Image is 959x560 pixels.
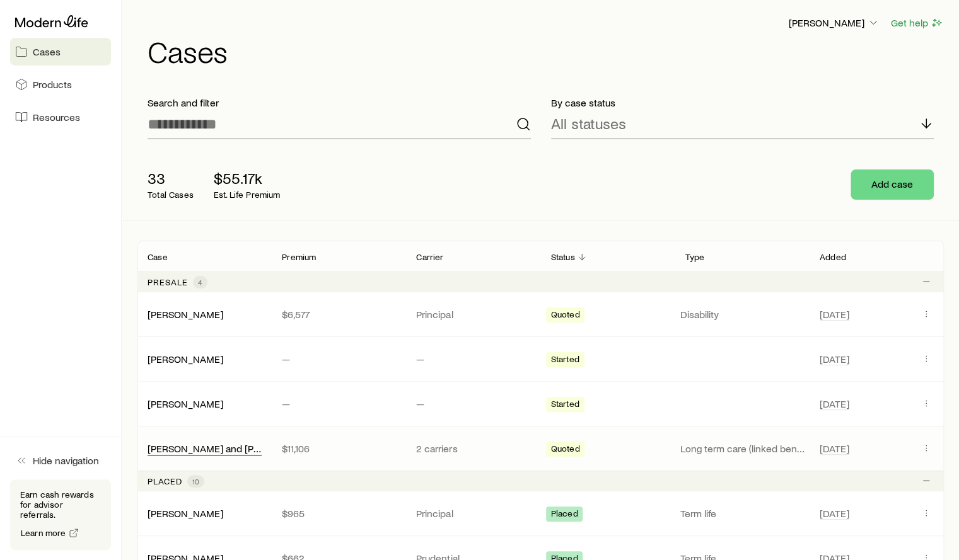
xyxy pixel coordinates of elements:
[551,508,578,522] span: Placed
[148,353,223,366] div: [PERSON_NAME]
[789,16,880,29] p: [PERSON_NAME]
[10,103,111,131] a: Resources
[551,399,579,412] span: Started
[33,111,80,123] span: Resources
[148,507,223,519] a: [PERSON_NAME]
[148,308,223,321] div: [PERSON_NAME]
[21,529,66,537] span: Learn more
[148,96,531,109] p: Search and filter
[680,442,805,455] p: Long term care (linked benefit)
[820,507,849,520] span: [DATE]
[788,16,880,31] button: [PERSON_NAME]
[10,71,111,98] a: Products
[416,353,530,365] p: —
[20,489,101,520] p: Earn cash rewards for advisor referrals.
[851,169,934,200] button: Add case
[551,309,580,323] span: Quoted
[416,308,530,321] p: Principal
[148,190,194,200] p: Total Cases
[148,36,944,66] h1: Cases
[10,479,111,550] div: Earn cash rewards for advisor referrals.Learn more
[148,397,223,411] div: [PERSON_NAME]
[282,397,396,410] p: —
[416,252,443,262] p: Carrier
[820,353,849,365] span: [DATE]
[551,252,575,262] p: Status
[416,442,530,455] p: 2 carriers
[33,78,72,91] span: Products
[680,308,805,321] p: Disability
[820,308,849,321] span: [DATE]
[820,252,846,262] p: Added
[10,38,111,66] a: Cases
[148,308,223,320] a: [PERSON_NAME]
[551,96,934,109] p: By case status
[551,115,626,132] p: All statuses
[33,454,99,467] span: Hide navigation
[148,476,182,486] p: Placed
[820,442,849,455] span: [DATE]
[10,447,111,474] button: Hide navigation
[680,507,805,520] p: Term life
[214,190,281,200] p: Est. Life Premium
[148,397,223,409] a: [PERSON_NAME]
[416,397,530,410] p: —
[148,252,168,262] p: Case
[416,507,530,520] p: Principal
[282,252,316,262] p: Premium
[820,397,849,410] span: [DATE]
[551,354,579,367] span: Started
[685,252,705,262] p: Type
[198,277,202,287] span: 4
[551,443,580,457] span: Quoted
[282,353,396,365] p: —
[148,442,320,454] a: [PERSON_NAME] and [PERSON_NAME]
[33,45,61,58] span: Cases
[890,16,944,30] button: Get help
[282,308,396,321] p: $6,577
[148,169,194,187] p: 33
[148,277,188,287] p: Presale
[282,507,396,520] p: $965
[214,169,281,187] p: $55.17k
[148,507,223,520] div: [PERSON_NAME]
[148,353,223,365] a: [PERSON_NAME]
[148,442,262,455] div: [PERSON_NAME] and [PERSON_NAME]
[282,442,396,455] p: $11,106
[192,476,199,486] span: 10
